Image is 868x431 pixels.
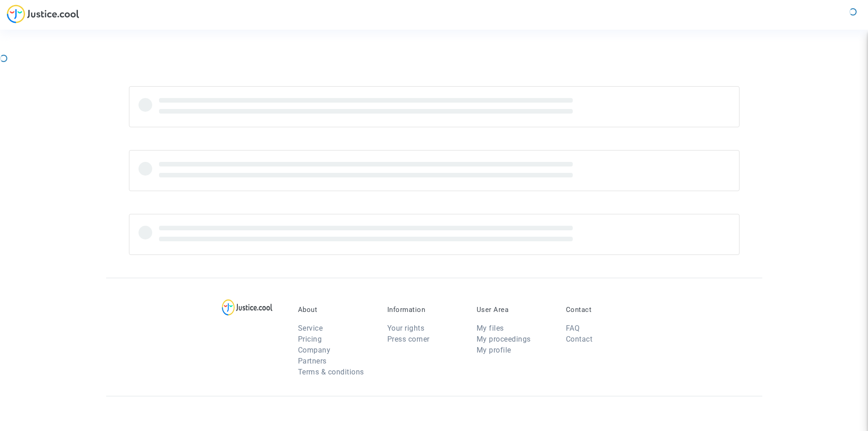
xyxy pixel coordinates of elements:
p: Information [387,306,463,314]
img: logo-lg.svg [222,299,272,316]
a: Terms & conditions [298,368,364,376]
a: Your rights [387,324,425,332]
p: About [298,306,374,314]
a: Contact [566,335,593,343]
a: Company [298,346,331,354]
a: Press corner [387,335,430,343]
p: Contact [566,306,642,314]
a: My files [477,324,504,332]
a: FAQ [566,324,580,332]
img: jc-logo.svg [7,5,79,23]
a: My profile [477,346,511,354]
p: User Area [477,306,552,314]
a: Pricing [298,335,322,343]
a: Partners [298,357,327,365]
a: My proceedings [477,335,531,343]
a: Service [298,324,323,332]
